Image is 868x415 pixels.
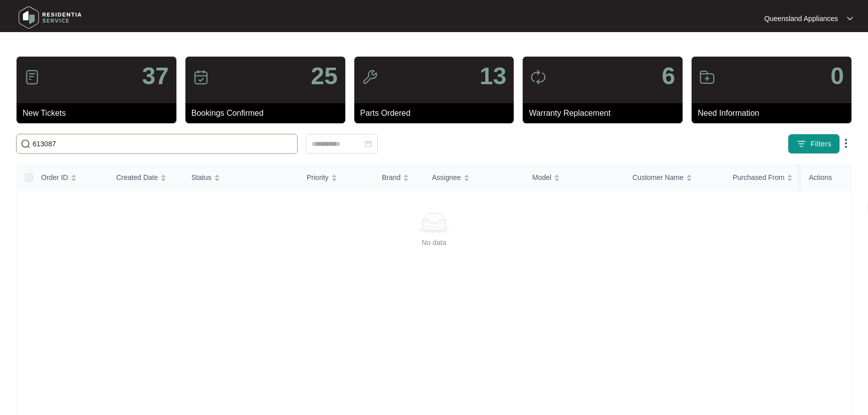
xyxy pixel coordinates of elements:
span: Filters [810,139,831,149]
p: Queensland Appliances [764,14,838,24]
p: New Tickets [23,107,176,119]
img: icon [24,69,40,85]
p: Warranty Replacement [529,107,683,119]
img: search-icon [21,139,31,149]
p: 0 [830,64,844,88]
th: Status [183,164,299,191]
span: Brand [382,172,400,183]
span: Status [191,172,211,183]
th: Assignee [424,164,524,191]
th: Purchased From [725,164,825,191]
input: Search by Order Id, Assignee Name, Customer Name, Brand and Model [33,138,293,149]
th: Actions [801,164,851,191]
p: 13 [480,64,506,88]
img: icon [530,69,546,85]
p: 25 [311,64,337,88]
p: 6 [662,64,675,88]
p: Parts Ordered [360,107,514,119]
div: No data [29,237,839,248]
img: icon [193,69,209,85]
img: residentia service logo [15,3,85,33]
span: Customer Name [632,172,684,183]
th: Created Date [108,164,183,191]
th: Customer Name [624,164,725,191]
img: dropdown arrow [847,16,853,21]
span: Created Date [116,172,158,183]
span: Model [532,172,551,183]
span: Priority [307,172,329,183]
button: filter iconFilters [788,134,840,154]
img: icon [699,69,715,85]
p: 37 [142,64,168,88]
p: Bookings Confirmed [191,107,345,119]
th: Order ID [33,164,108,191]
img: dropdown arrow [840,137,852,149]
th: Priority [299,164,374,191]
th: Brand [374,164,424,191]
img: filter icon [796,139,806,149]
span: Order ID [41,172,68,183]
th: Model [524,164,624,191]
img: icon [362,69,378,85]
span: Purchased From [733,172,784,183]
span: Assignee [432,172,461,183]
p: Need Information [698,107,851,119]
